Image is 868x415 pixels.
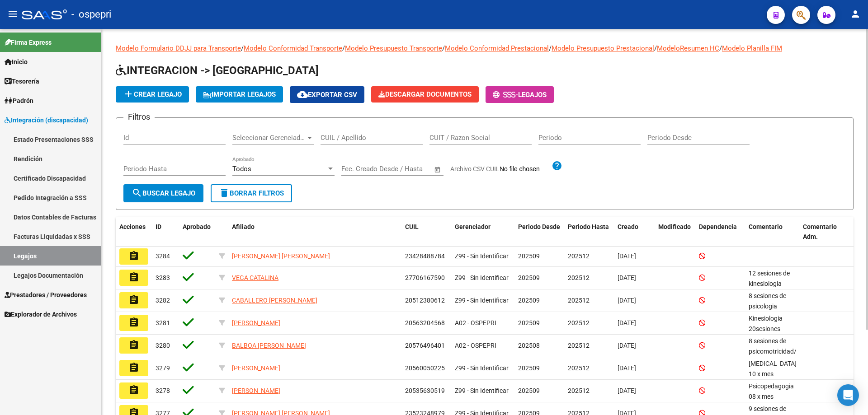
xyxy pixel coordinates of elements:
input: Archivo CSV CUIL [500,165,552,173]
button: Exportar CSV [290,86,364,103]
span: Buscar Legajo [132,189,195,197]
span: 202512 [568,274,590,281]
span: Dependencia [699,223,737,230]
span: 202508 [518,342,540,349]
mat-icon: assignment [128,251,139,261]
span: 202509 [518,297,540,304]
span: 202512 [568,364,590,372]
span: 202509 [518,274,540,281]
mat-icon: assignment [128,362,139,373]
span: [DATE] [618,342,636,349]
input: Fecha fin [386,165,430,173]
span: CABALLERO [PERSON_NAME] [232,297,317,304]
span: 202512 [568,387,590,394]
span: Z99 - Sin Identificar [455,364,509,372]
input: Fecha inicio [341,165,378,173]
span: Modificado [658,223,691,230]
span: Aprobado [183,223,211,230]
a: Modelo Formulario DDJJ para Transporte [116,44,241,52]
span: Explorador de Archivos [5,309,77,319]
div: Open Intercom Messenger [837,384,859,406]
span: Borrar Filtros [219,189,284,197]
span: 202509 [518,387,540,394]
span: Comentario Adm. [803,223,837,241]
button: Descargar Documentos [371,86,479,103]
span: Exportar CSV [297,91,357,99]
mat-icon: assignment [128,385,139,396]
span: Legajos [518,91,547,99]
span: 20560050225 [405,364,445,372]
span: Crear Legajo [123,90,182,98]
datatable-header-cell: Modificado [655,217,695,247]
span: [DATE] [618,274,636,281]
span: Periodo Desde [518,223,560,230]
span: Afiliado [232,223,255,230]
span: 202509 [518,364,540,372]
span: Tesorería [5,76,39,86]
button: Borrar Filtros [211,184,292,202]
span: 202512 [568,342,590,349]
span: [DATE] [618,252,636,260]
datatable-header-cell: Afiliado [228,217,401,247]
a: Modelo Conformidad Prestacional [445,44,549,52]
span: IMPORTAR LEGAJOS [203,90,276,98]
span: Gerenciador [455,223,491,230]
button: -Legajos [486,86,554,103]
a: Modelo Conformidad Transporte [244,44,342,52]
datatable-header-cell: Comentario Adm. [799,217,854,247]
span: Firma Express [5,37,52,47]
span: - ospepri [71,5,111,24]
span: Kinesiologia 20sesiones mensuales septiembre / diciembre 2025 Lic. Claudia Montividone. [749,315,811,384]
a: ModeloResumen HC [657,44,719,52]
span: Periodo Hasta [568,223,609,230]
span: 20512380612 [405,297,445,304]
datatable-header-cell: Acciones [116,217,152,247]
span: 3284 [156,252,170,260]
span: Prestadores / Proveedores [5,290,87,300]
span: ID [156,223,161,230]
span: Padrón [5,96,33,106]
span: 3280 [156,342,170,349]
span: Comentario [749,223,783,230]
span: BALBOA [PERSON_NAME] [232,342,306,349]
span: 20563204568 [405,319,445,326]
span: 3283 [156,274,170,281]
span: [PERSON_NAME] [PERSON_NAME] [232,252,330,260]
button: IMPORTAR LEGAJOS [196,86,283,103]
span: Seleccionar Gerenciador [232,134,306,142]
span: 20535630519 [405,387,445,394]
span: Acciones [119,223,146,230]
mat-icon: assignment [128,340,139,350]
span: [PERSON_NAME] [232,387,280,394]
span: Archivo CSV CUIL [450,165,500,173]
mat-icon: cloud_download [297,89,308,100]
span: Descargar Documentos [378,90,472,98]
span: A02 - OSPEPRI [455,319,496,326]
span: 202512 [568,297,590,304]
span: [PERSON_NAME] [232,364,280,372]
span: 3282 [156,297,170,304]
span: INTEGRACION -> [GEOGRAPHIC_DATA] [116,64,319,77]
mat-icon: help [552,160,562,171]
span: 20576496401 [405,342,445,349]
span: Creado [618,223,638,230]
span: Z99 - Sin Identificar [455,297,509,304]
mat-icon: delete [219,187,230,198]
span: Z99 - Sin Identificar [455,252,509,260]
mat-icon: menu [7,9,18,19]
span: Z99 - Sin Identificar [455,274,509,281]
datatable-header-cell: ID [152,217,179,247]
span: Inicio [5,57,28,67]
span: 12 sesiones de kinesiologia MUTISIAS/ SEP A DIC/ Irriasrte maria laura 12 sesiones fonoaudiologia... [749,270,797,369]
h3: Filtros [123,111,155,123]
datatable-header-cell: Periodo Hasta [564,217,614,247]
span: 3279 [156,364,170,372]
span: Z99 - Sin Identificar [455,387,509,394]
button: Buscar Legajo [123,184,203,202]
span: Todos [232,165,251,173]
mat-icon: add [123,89,134,99]
span: 23428488784 [405,252,445,260]
span: Integración (discapacidad) [5,115,88,125]
a: Modelo Planilla FIM [722,44,782,52]
span: [DATE] [618,319,636,326]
